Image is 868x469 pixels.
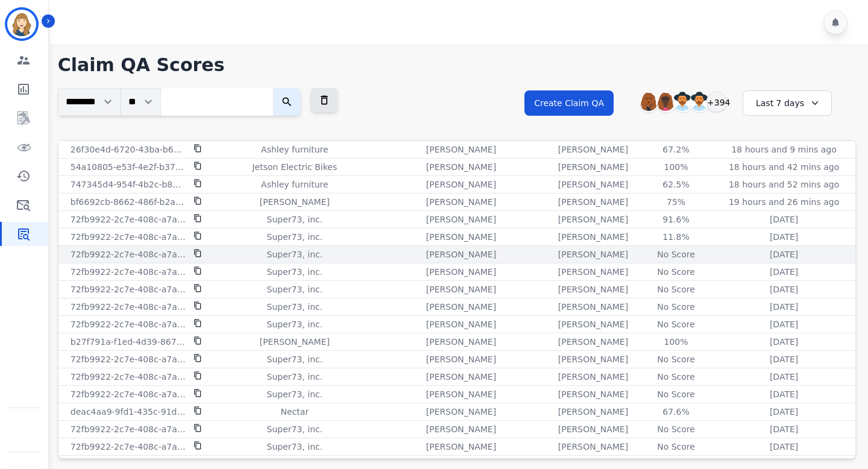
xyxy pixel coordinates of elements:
[71,371,186,383] p: 72fb9922-2c7e-408c-a7af-65fa3901b6bc
[426,283,496,295] p: [PERSON_NAME]
[426,248,496,260] p: [PERSON_NAME]
[743,90,832,116] div: Last 7 days
[426,266,496,278] p: [PERSON_NAME]
[729,196,839,208] p: 19 hours and 26 mins ago
[770,423,798,435] p: [DATE]
[558,143,628,156] p: [PERSON_NAME]
[260,336,330,348] p: [PERSON_NAME]
[770,318,798,330] p: [DATE]
[426,213,496,225] p: [PERSON_NAME]
[770,213,798,225] p: [DATE]
[558,441,628,453] p: [PERSON_NAME]
[426,178,496,190] p: [PERSON_NAME]
[649,353,703,365] div: No Score
[770,266,798,278] p: [DATE]
[770,441,798,453] p: [DATE]
[558,353,628,365] p: [PERSON_NAME]
[558,371,628,383] p: [PERSON_NAME]
[649,423,703,435] div: No Score
[426,388,496,400] p: [PERSON_NAME]
[71,406,186,418] p: deac4aa9-9fd1-435c-91d0-cd6d8d760fce
[267,266,323,278] p: Super73, inc.
[426,143,496,156] p: [PERSON_NAME]
[426,406,496,418] p: [PERSON_NAME]
[649,406,703,418] div: 67.6%
[71,248,186,260] p: 72fb9922-2c7e-408c-a7af-65fa3901b6bc
[770,388,798,400] p: [DATE]
[731,143,836,156] p: 18 hours and 9 mins ago
[267,441,323,453] p: Super73, inc.
[71,388,186,400] p: 72fb9922-2c7e-408c-a7af-65fa3901b6bc
[426,371,496,383] p: [PERSON_NAME]
[261,178,328,190] p: Ashley furniture
[426,231,496,243] p: [PERSON_NAME]
[71,318,186,330] p: 72fb9922-2c7e-408c-a7af-65fa3901b6bc
[770,283,798,295] p: [DATE]
[558,213,628,225] p: [PERSON_NAME]
[267,283,323,295] p: Super73, inc.
[71,178,186,190] p: 747345d4-954f-4b2c-b864-97055a52b23f
[558,266,628,278] p: [PERSON_NAME]
[426,318,496,330] p: [PERSON_NAME]
[649,266,703,278] div: No Score
[729,178,839,190] p: 18 hours and 52 mins ago
[71,161,186,173] p: 54a10805-e53f-4e2f-b372-0f8fae910bd1
[426,161,496,173] p: [PERSON_NAME]
[649,213,703,225] div: 91.6%
[71,213,186,225] p: 72fb9922-2c7e-408c-a7af-65fa3901b6bc
[71,196,186,208] p: bf6692cb-8662-486f-b2a4-0ab6fd7f1eda
[649,283,703,295] div: No Score
[558,336,628,348] p: [PERSON_NAME]
[426,353,496,365] p: [PERSON_NAME]
[558,388,628,400] p: [PERSON_NAME]
[558,406,628,418] p: [PERSON_NAME]
[71,441,186,453] p: 72fb9922-2c7e-408c-a7af-65fa3901b6bc
[426,441,496,453] p: [PERSON_NAME]
[649,196,703,208] div: 75%
[770,248,798,260] p: [DATE]
[267,231,323,243] p: Super73, inc.
[281,406,309,418] p: Nectar
[649,336,703,348] div: 100%
[649,318,703,330] div: No Score
[71,143,186,156] p: 26f30e4d-6720-43ba-b63b-fc317e74265a
[770,301,798,313] p: [DATE]
[260,196,330,208] p: [PERSON_NAME]
[649,231,703,243] div: 11.8%
[426,196,496,208] p: [PERSON_NAME]
[770,231,798,243] p: [DATE]
[649,161,703,173] div: 100%
[770,353,798,365] p: [DATE]
[649,441,703,453] div: No Score
[706,92,727,112] div: +394
[558,196,628,208] p: [PERSON_NAME]
[729,161,839,173] p: 18 hours and 42 mins ago
[71,283,186,295] p: 72fb9922-2c7e-408c-a7af-65fa3901b6bc
[426,423,496,435] p: [PERSON_NAME]
[770,406,798,418] p: [DATE]
[649,371,703,383] div: No Score
[71,231,186,243] p: 72fb9922-2c7e-408c-a7af-65fa3901b6bc
[58,54,856,76] h1: Claim QA Scores
[770,371,798,383] p: [DATE]
[558,423,628,435] p: [PERSON_NAME]
[267,388,323,400] p: Super73, inc.
[649,248,703,260] div: No Score
[524,90,614,116] button: Create Claim QA
[649,143,703,156] div: 67.2%
[71,353,186,365] p: 72fb9922-2c7e-408c-a7af-65fa3901b6bc
[558,283,628,295] p: [PERSON_NAME]
[558,318,628,330] p: [PERSON_NAME]
[71,301,186,313] p: 72fb9922-2c7e-408c-a7af-65fa3901b6bc
[267,371,323,383] p: Super73, inc.
[267,301,323,313] p: Super73, inc.
[267,248,323,260] p: Super73, inc.
[267,423,323,435] p: Super73, inc.
[261,143,328,156] p: Ashley furniture
[71,266,186,278] p: 72fb9922-2c7e-408c-a7af-65fa3901b6bc
[267,318,323,330] p: Super73, inc.
[558,161,628,173] p: [PERSON_NAME]
[770,336,798,348] p: [DATE]
[7,10,36,39] img: Bordered avatar
[267,213,323,225] p: Super73, inc.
